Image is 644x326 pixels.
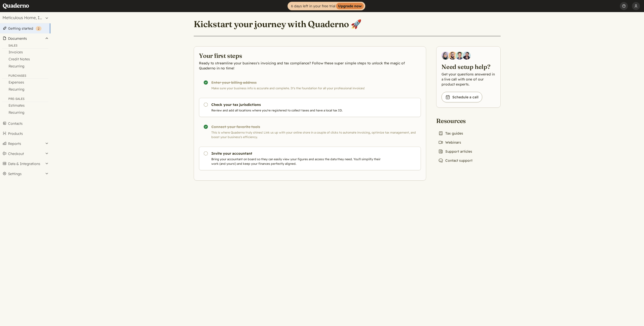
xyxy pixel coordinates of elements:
a: Support articles [436,148,474,155]
div: Pre-Sales [2,97,48,102]
h3: Invite your accountant [211,151,383,156]
p: Get your questions answered in a live call with one of our product experts. [441,72,495,87]
h3: Check your tax jurisdictions [211,102,383,107]
strong: Upgrade now [336,3,364,9]
h2: Your first steps [199,52,421,60]
div: Purchases [2,74,48,79]
a: Contact support [436,157,474,164]
a: Webinars [436,139,463,146]
a: 6 days left in your free trialUpgrade now [288,2,365,10]
img: Javier Rubio, DevRel at Quaderno [463,52,471,60]
img: Diana Carrasco, Account Executive at Quaderno [441,52,450,60]
a: Invite your accountant Bring your accountant on board so they can easily view your figures and ac... [199,147,421,170]
a: Schedule a call [441,92,482,102]
div: Sales [2,44,48,49]
a: Tax guides [436,130,465,137]
span: 2 [38,27,39,30]
p: Ready to streamline your business's invoicing and tax compliance? Follow these super simple steps... [199,61,421,71]
h2: Resources [436,117,474,125]
p: Bring your accountant on board so they can easily view your figures and access the data they need... [211,157,383,166]
img: Jairo Fumero, Account Executive at Quaderno [449,52,457,60]
h2: Need setup help? [441,63,495,71]
img: Ivo Oltmans, Business Developer at Quaderno [456,52,464,60]
p: Review and add all locations where you're registered to collect taxes and have a local tax ID. [211,108,383,113]
a: Check your tax jurisdictions Review and add all locations where you're registered to collect taxe... [199,98,421,117]
h1: Kickstart your journey with Quaderno 🚀 [194,19,361,30]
